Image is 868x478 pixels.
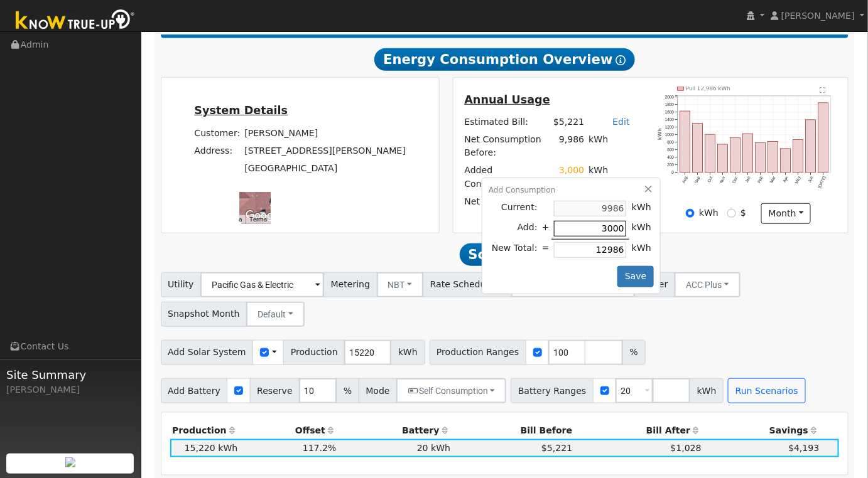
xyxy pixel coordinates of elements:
[690,378,724,403] span: kWh
[9,7,141,35] img: Know True-Up
[761,203,811,225] button: month
[665,95,675,99] text: 2000
[728,378,805,403] button: Run Scenarios
[769,176,776,184] text: Mar
[323,272,377,297] span: Metering
[489,199,540,219] td: Current:
[161,378,228,403] span: Add Battery
[192,142,242,159] td: Address:
[161,272,202,297] span: Utility
[629,199,654,219] td: kWh
[665,102,675,107] text: 1800
[665,110,675,114] text: 1600
[250,378,300,403] span: Reserve
[161,302,247,327] span: Snapshot Month
[423,272,512,297] span: Rate Schedule
[820,87,826,93] text: 
[336,378,359,403] span: %
[460,243,550,266] span: Scenarios
[489,240,540,260] td: New Total:
[489,219,540,240] td: Add:
[741,206,746,220] label: $
[727,209,736,218] input: $
[686,209,695,218] input: kWh
[612,117,629,127] a: Edit
[453,422,575,439] th: Bill Before
[788,443,819,453] span: $4,193
[743,134,753,173] rect: onclick=""
[240,422,339,439] th: Offset
[732,176,739,184] text: Dec
[161,340,254,365] span: Add Solar System
[242,208,284,224] a: Open this area in Google Maps (opens a new window)
[808,176,815,184] text: Jun
[616,55,626,65] i: Show Help
[551,131,587,162] td: 9,986
[671,443,702,453] span: $1,028
[783,176,790,184] text: Apr
[396,378,506,403] button: Self Consumption
[681,176,689,184] text: Aug
[629,240,654,260] td: kWh
[540,219,551,240] td: +
[462,131,551,162] td: Net Consumption Before:
[680,111,690,173] rect: onclick=""
[391,340,425,365] span: kWh
[242,208,284,224] img: Google
[781,11,855,21] span: [PERSON_NAME]
[551,162,587,193] td: 3,000
[242,159,408,177] td: [GEOGRAPHIC_DATA]
[817,176,827,189] text: [DATE]
[377,272,424,297] button: NBT
[339,439,453,457] td: 20 kWh
[672,170,675,174] text: 0
[194,104,288,117] u: System Details
[707,176,713,183] text: Oct
[665,132,675,137] text: 1000
[818,103,828,173] rect: onclick=""
[667,155,674,159] text: 400
[249,216,267,223] a: Terms
[667,162,674,167] text: 200
[303,443,337,453] span: 117.2%
[757,176,764,184] text: Feb
[430,340,526,365] span: Production Ranges
[170,422,240,439] th: Production
[665,125,675,129] text: 1200
[6,383,134,396] div: [PERSON_NAME]
[693,124,703,173] rect: onclick=""
[667,140,674,144] text: 800
[768,142,778,173] rect: onclick=""
[200,272,324,297] input: Select a Utility
[587,162,610,193] td: kWh
[246,302,305,327] button: Default
[511,378,594,403] span: Battery Ranges
[665,117,675,122] text: 1400
[374,48,634,71] span: Energy Consumption Overview
[675,272,741,297] button: ACC Plus
[806,120,816,173] rect: onclick=""
[617,266,654,287] button: Save
[622,340,645,365] span: %
[462,162,551,193] td: Added Consumption:
[283,340,345,365] span: Production
[719,176,727,184] text: Nov
[359,378,397,403] span: Mode
[694,176,702,184] text: Sep
[587,131,644,162] td: kWh
[242,142,408,159] td: [STREET_ADDRESS][PERSON_NAME]
[575,422,704,439] th: Bill After
[541,443,572,453] span: $5,221
[699,206,719,220] label: kWh
[769,425,808,435] span: Savings
[462,193,551,211] td: Net Consumption:
[705,135,715,173] rect: onclick=""
[756,143,766,173] rect: onclick=""
[744,176,751,184] text: Jan
[462,114,551,131] td: Estimated Bill:
[667,147,674,152] text: 600
[489,184,654,196] div: Add Consumption
[730,138,741,173] rect: onclick=""
[6,366,134,383] span: Site Summary
[170,439,240,457] td: 15,220 kWh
